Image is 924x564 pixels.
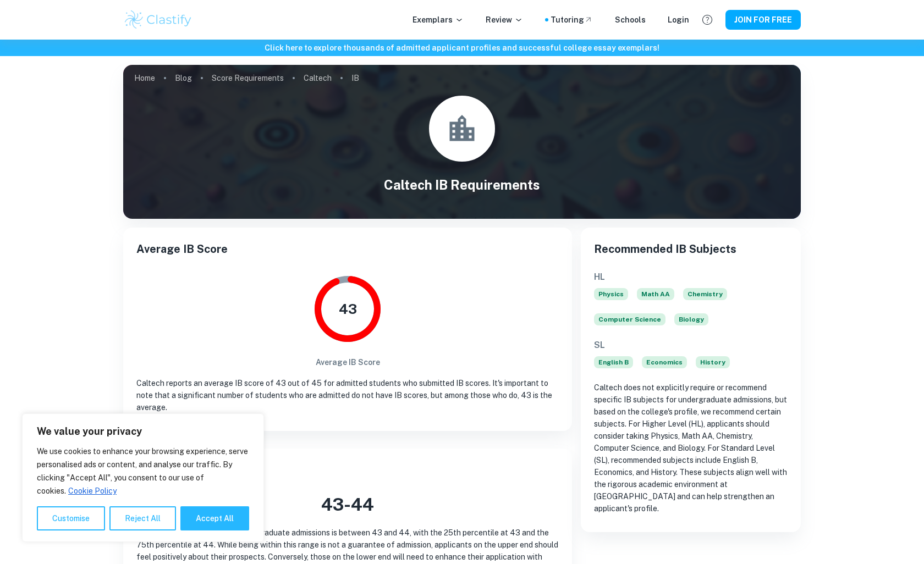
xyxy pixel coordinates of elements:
h3: 43 - 44 [136,491,559,518]
h2: Recommended IB Subjects [594,241,788,257]
p: Caltech reports an average IB score of 43 out of 45 for admitted students who submitted IB scores... [136,377,559,413]
img: Clastify logo [123,9,193,31]
p: Caltech does not explicitly require or recommend specific IB subjects for undergraduate admission... [594,381,788,515]
a: Caltech [304,70,332,86]
h1: Caltech IB Requirements [123,175,801,195]
h6: Average IB Score [316,356,380,368]
a: Schools [615,14,646,26]
span: Math AA [637,288,674,300]
button: Help and Feedback [698,10,717,29]
span: Physics [594,288,628,300]
h2: IB Score Range [136,462,559,478]
p: Exemplars [413,14,464,26]
a: Home [134,70,155,86]
h2: Average IB Score [136,241,559,257]
div: We value your privacy [22,413,264,542]
a: Blog [175,70,192,86]
h6: SL [594,339,788,352]
button: Customise [37,506,105,530]
p: Review [486,14,523,26]
tspan: 43 [339,301,357,317]
span: Computer Science [594,313,665,325]
h6: HL [594,270,788,284]
span: History [696,356,730,368]
button: Accept All [180,506,249,530]
a: Cookie Policy [68,486,117,496]
span: English B [594,356,633,368]
span: Chemistry [683,288,727,300]
a: Tutoring [551,14,593,26]
p: We use cookies to enhance your browsing experience, serve personalised ads or content, and analys... [37,445,249,497]
p: IB [351,72,359,84]
a: Login [668,14,689,26]
span: Economics [642,356,687,368]
a: Score Requirements [212,70,284,86]
button: JOIN FOR FREE [725,10,801,30]
button: Reject All [109,506,176,530]
h6: Click here to explore thousands of admitted applicant profiles and successful college essay exemp... [2,42,922,54]
span: Biology [674,313,708,325]
p: We value your privacy [37,425,249,438]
